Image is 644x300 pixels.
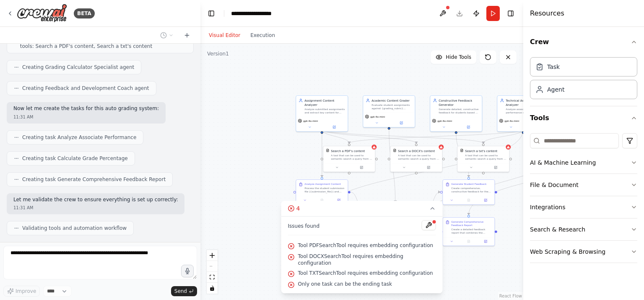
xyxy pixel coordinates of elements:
span: Creating Feedback and Development Coach agent [22,85,149,92]
div: Generate Student FeedbackCreate comprehensive, constructive feedback for the student based on the... [442,179,495,205]
g: Edge from 8a1a8761-ca8b-4454-85a7-19f9507e9622 to 61e5b84f-2744-43fb-bfb0-b83993145583 [424,190,440,219]
button: Visual Editor [204,30,245,40]
div: Assignment Content Analyzer [304,98,345,107]
h4: Resources [530,8,564,18]
span: Only one task can be the ending task [298,281,392,287]
g: Edge from 72d5b0b1-ef76-433d-a6e9-dfa11c02263d to 8a1a8761-ca8b-4454-85a7-19f9507e9622 [387,129,397,202]
img: PDFSearchTool [326,149,329,152]
g: Edge from 26be92bc-727c-405c-9daa-cb55bbe7c65f to 8127eae9-7da0-408a-9e6f-8323a37d45c2 [320,129,525,215]
button: No output available [460,239,478,244]
div: Tools [530,130,637,270]
div: Search a txt's content [465,149,497,153]
div: Analyze Assignment Content [304,182,341,186]
img: TXTSearchTool [460,149,463,152]
span: gpt-4o-mini [504,119,519,123]
button: Open in side panel [484,165,508,170]
button: Switch to previous chat [157,30,177,40]
span: Tool DOCXSearchTool requires embedding configuration [298,253,436,266]
g: Edge from 3eb3d133-d0cd-45c2-a9b8-5dd58581eb75 to 61e5b84f-2744-43fb-bfb0-b83993145583 [454,134,471,177]
button: Open in side panel [417,165,441,170]
button: Open in side panel [457,125,480,130]
div: Analyze submitted assignments and extract key content for evaluation. Process documents in variou... [304,108,345,114]
button: Improve [3,286,40,297]
button: AI & Machine Learning [530,152,637,174]
button: Integrations [530,196,637,218]
div: A tool that can be used to semantic search a query from a txt's content. [465,154,506,161]
div: Version 1 [207,50,229,57]
span: gpt-4o-mini [303,119,318,123]
nav: breadcrumb [231,9,288,18]
button: zoom in [207,250,218,261]
div: Technical Assessment AnalyzerAnalyze associate's performance on {technology} by thoroughly evalua... [497,95,549,132]
span: Improve [16,288,36,295]
button: Start a new chat [180,30,194,40]
button: Execution [245,30,280,40]
div: Create comprehensive, constructive feedback for the student based on their assignment performance... [451,187,492,193]
div: Generate Comprehensive Feedback Report [451,220,492,227]
div: BETA [74,8,95,18]
div: Academic Content Grader [371,98,412,103]
button: Open in side panel [478,198,493,203]
div: Search a PDF's content [331,149,365,153]
span: gpt-4o-mini [370,115,385,118]
g: Edge from 2dbbb221-3078-4cc7-a853-bd78df884634 to be575bf5-df8c-40db-8e33-f98a9b7de104 [320,129,418,143]
span: Creating task Generate Comprehensive Feedback Report [22,176,166,183]
img: DOCXSearchTool [393,149,396,152]
div: Task [547,63,560,71]
span: Tool TXTSearchTool requires embedding configuration [298,270,433,276]
a: React Flow attribution [499,294,522,298]
div: PDFSearchToolSearch a PDF's contentA tool that can be used to semantic search a query from a PDF'... [323,146,375,172]
button: Hide left sidebar [205,8,217,19]
div: TXTSearchToolSearch a txt's contentA tool that can be used to semantic search a query from a txt'... [457,146,509,172]
div: Crew [530,54,637,106]
div: Assignment Content AnalyzerAnalyze submitted assignments and extract key content for evaluation. ... [296,95,348,132]
span: Creating task Calculate Grade Percentage [22,155,128,162]
span: Creating task Analyze Associate Performance [22,134,136,141]
div: Generate detailed, constructive feedback for students based on their assignment performance, high... [439,108,479,114]
button: Search & Research [530,218,637,240]
div: Academic Content GraderEvaluate student assignments against {grading_rubric} criteria and assign ... [363,95,415,128]
button: Click to speak your automation idea [181,265,194,277]
div: A tool that can be used to semantic search a query from a DOCX's content. [398,154,439,161]
span: Tool PDFSearchTool requires embedding configuration [298,242,434,249]
button: 4 [281,201,443,216]
button: Send [171,286,197,296]
div: Analyze Assignment ContentProcess the student submission file ({submission_file}) and extract all... [296,179,348,205]
span: Creating Grading Calculator Specialist agent [22,64,134,71]
div: Generate Student Feedback [451,182,486,186]
button: Open in side panel [350,165,374,170]
button: No output available [313,198,331,203]
div: Generate Comprehensive Feedback ReportCreate a detailed feedback report that combines the perform... [442,217,495,246]
div: Evaluate student assignments against {grading_rubric} criteria and assign accurate grades based o... [371,103,412,110]
button: File & Document [530,174,637,196]
p: Let me validate the crew to ensure everything is set up correctly: [13,197,178,203]
div: Search a DOCX's content [398,149,435,153]
img: Logo [17,4,67,23]
div: 11:31 AM [13,114,159,120]
div: Constructive Feedback GeneratorGenerate detailed, constructive feedback for students based on the... [430,95,482,132]
div: DOCXSearchToolSearch a DOCX's contentA tool that can be used to semantic search a query from a DO... [390,146,442,172]
button: Hide right sidebar [505,8,517,19]
div: Agent [547,85,564,94]
button: Open in side panel [332,198,346,203]
g: Edge from 2dbbb221-3078-4cc7-a853-bd78df884634 to 86eebf60-f4da-40a9-9093-5aab733bb743 [320,129,351,143]
div: Create a detailed feedback report that combines the performance analysis and grade calculation to... [451,228,492,234]
button: Open in side panel [478,239,493,244]
span: Hide Tools [446,54,471,61]
button: Web Scraping & Browsing [530,241,637,263]
button: Hide Tools [431,50,476,64]
span: gpt-4o-mini [437,119,452,123]
div: React Flow controls [207,250,218,294]
span: Validating tools and automation workflow [22,225,127,232]
button: Tools [530,106,637,130]
button: Open in side panel [322,125,346,130]
g: Edge from 2dbbb221-3078-4cc7-a853-bd78df884634 to 21737c17-fb08-4ff5-bfa6-61c4a8211e92 [320,129,324,177]
div: Technical Assessment Analyzer [506,98,546,107]
button: toggle interactivity [207,283,218,294]
div: A tool that can be used to semantic search a query from a PDF's content. [331,154,372,161]
button: Crew [530,30,637,54]
span: 4 [296,204,300,213]
div: Analyze associate's performance on {technology} by thoroughly evaluating their responses, code su... [506,108,546,114]
button: Open in side panel [390,121,413,126]
div: Process the student submission file ({submission_file}) and extract all relevant content includin... [304,187,345,193]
